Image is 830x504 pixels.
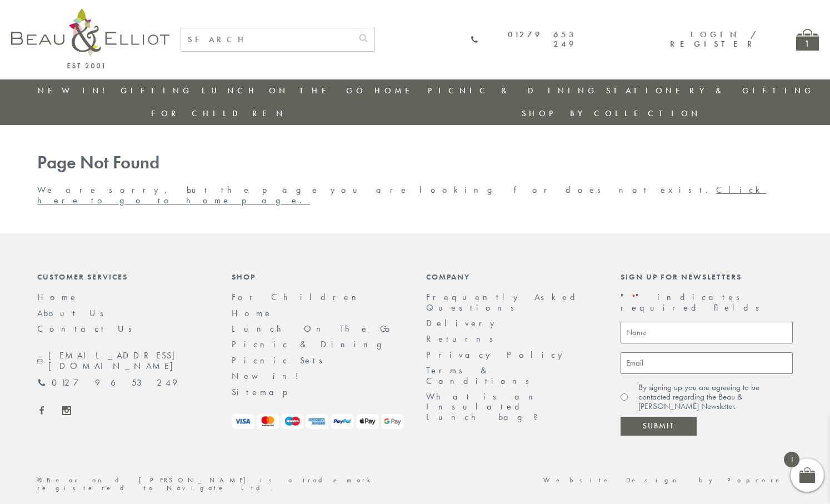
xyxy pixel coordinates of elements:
a: Home [374,85,419,96]
span: 1 [784,452,799,467]
a: Sitemap [232,386,303,398]
a: Picnic & Dining [232,338,393,350]
input: Email [621,352,793,374]
a: About Us [37,307,111,319]
a: Picnic & Dining [428,85,598,96]
img: logo [11,8,169,68]
a: New in! [232,370,307,382]
a: Lunch On The Go [202,85,366,96]
div: Sign up for newsletters [621,272,793,281]
div: ©Beau and [PERSON_NAME] is a trademark registered to Navigate Ltd. [26,477,415,492]
a: For Children [232,291,365,303]
a: Contact Us [37,323,139,335]
input: Name [621,322,793,343]
a: Click here to go to home page. [37,184,766,206]
a: Home [232,307,273,319]
div: Shop [232,272,404,281]
div: Company [426,272,598,281]
a: Lunch On The Go [232,323,397,335]
a: Delivery [426,317,501,329]
a: [EMAIL_ADDRESS][DOMAIN_NAME] [37,351,209,371]
a: Returns [426,333,501,345]
input: SEARCH [181,28,352,51]
a: Website Design by Popcorn [543,476,793,485]
input: Submit [621,417,697,436]
a: Login / Register [670,29,757,49]
a: Gifting [121,85,193,96]
a: 01279 653 249 [37,378,177,388]
a: Picnic Sets [232,355,330,366]
a: Frequently Asked Questions [426,291,582,313]
a: 01279 653 249 [471,30,577,49]
a: 1 [796,29,819,51]
h1: Page Not Found [37,153,793,173]
a: Terms & Conditions [426,365,537,386]
a: Privacy Policy [426,349,568,361]
p: " " indicates required fields [621,292,793,313]
div: Customer Services [37,272,209,281]
div: We are sorry, but the page you are looking for does not exist. [26,153,804,206]
a: What is an Insulated Lunch bag? [426,391,547,423]
img: payment-logos.png [232,414,404,429]
a: New in! [38,85,112,96]
a: Home [37,291,78,303]
a: Stationery & Gifting [606,85,814,96]
a: For Children [151,108,286,119]
a: Shop by collection [522,108,701,119]
label: By signing up you are agreeing to be contacted regarding the Beau & [PERSON_NAME] Newsletter. [638,383,793,412]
